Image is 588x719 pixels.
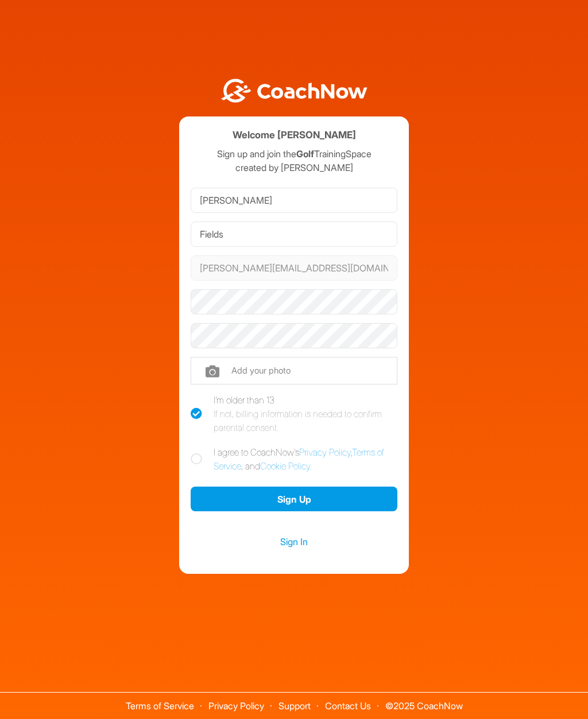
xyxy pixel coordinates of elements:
span: © 2025 CoachNow [380,693,469,710]
div: If not, billing information is needed to confirm parental consent. [214,407,397,434]
a: Cookie Policy [260,460,310,472]
h4: Welcome [PERSON_NAME] [233,128,356,142]
a: Support [278,700,311,712]
p: created by [PERSON_NAME] [191,161,397,174]
a: Sign In [191,534,397,549]
p: Sign up and join the TrainingSpace [191,147,397,161]
a: Contact Us [325,700,371,712]
a: Privacy Policy [208,700,264,712]
input: First Name [191,188,397,213]
img: BwLJSsUCoWCh5upNqxVrqldRgqLPVwmV24tXu5FoVAoFEpwwqQ3VIfuoInZCoVCoTD4vwADAC3ZFMkVEQFDAAAAAElFTkSuQmCC [219,79,369,103]
div: I'm older than 13 [214,393,397,434]
strong: Golf [296,148,314,160]
a: Privacy Policy [299,446,351,458]
a: Terms of Service [126,700,194,712]
button: Sign Up [191,487,397,511]
label: I agree to CoachNow's , , and . [191,445,397,473]
input: Email [191,255,397,281]
input: Last Name [191,221,397,247]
